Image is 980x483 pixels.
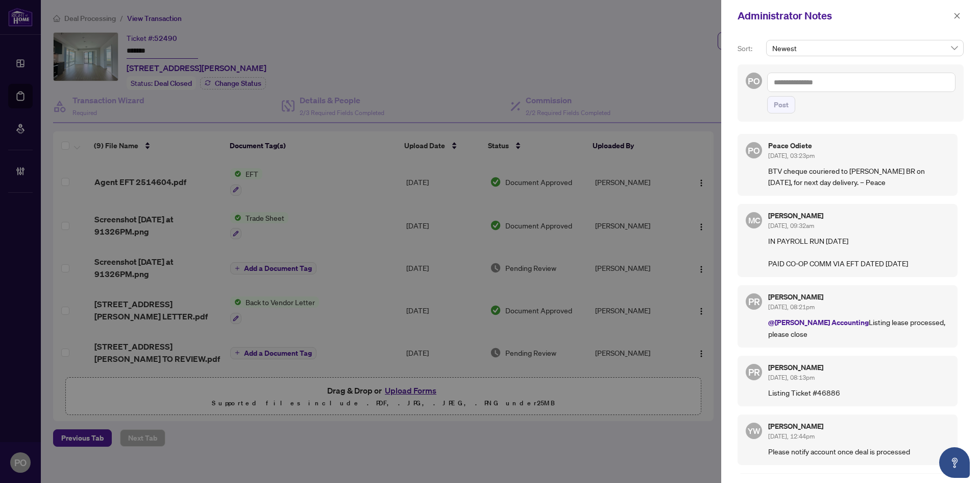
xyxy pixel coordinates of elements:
[748,294,760,309] span: PR
[767,96,795,113] button: Post
[768,293,949,301] h5: [PERSON_NAME]
[748,214,760,226] span: MC
[768,364,949,371] h5: [PERSON_NAME]
[768,152,815,159] span: [DATE], 03:23pm
[768,212,949,219] h5: [PERSON_NAME]
[748,365,760,379] span: PR
[768,142,949,149] h5: Peace Odiete
[768,423,949,430] h5: [PERSON_NAME]
[768,165,949,188] p: BTV cheque couriered to [PERSON_NAME] BR on [DATE], for next day delivery. – Peace
[939,447,970,478] button: Open asap
[768,235,949,269] p: IN PAYROLL RUN [DATE] PAID CO-OP COMM VIA EFT DATED [DATE]
[748,425,761,437] span: YW
[768,303,815,311] span: [DATE], 08:21pm
[768,374,815,381] span: [DATE], 08:13pm
[768,317,869,327] span: @[PERSON_NAME] Accounting
[738,43,762,54] p: Sort:
[953,12,961,19] span: close
[748,143,759,157] span: PO
[748,74,759,87] span: PO
[768,446,949,457] p: Please notify account once deal is processed
[768,222,814,229] span: [DATE], 09:32am
[738,8,950,24] div: Administrator Notes
[768,432,815,440] span: [DATE], 12:44pm
[768,387,949,398] p: Listing Ticket #46886
[768,316,949,339] p: Listing lease processed, please close
[772,40,958,56] span: Newest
